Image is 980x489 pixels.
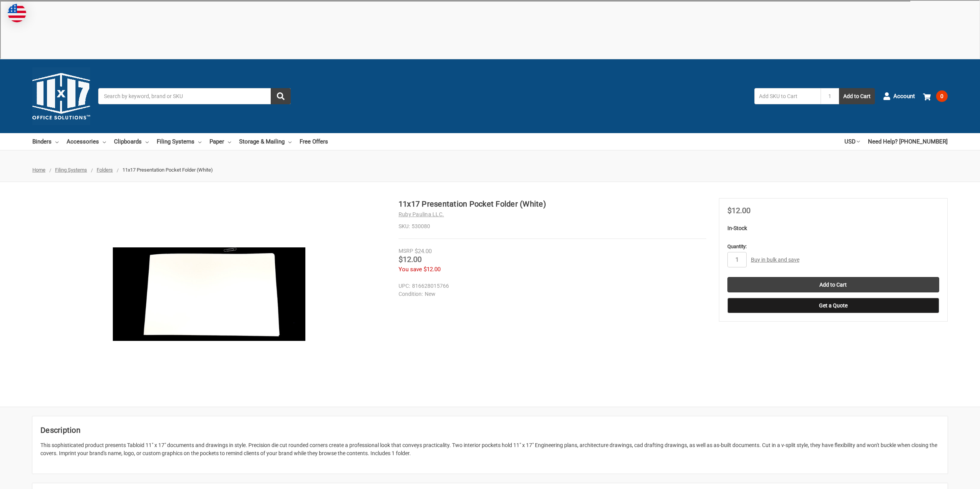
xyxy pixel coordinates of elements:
a: Binders [32,133,59,150]
span: $12.00 [727,206,750,215]
span: Account [893,92,915,101]
label: Quantity: [727,243,939,250]
div: MSRP [399,247,413,255]
img: 11x17 Presentation Pocket Folder (White) [113,247,305,341]
span: $12.00 [399,255,422,264]
dt: SKU: [399,222,410,230]
a: Account [883,86,915,106]
input: Search by keyword, brand or SKU [98,88,291,104]
span: You save [399,266,422,273]
button: Get a Quote [727,298,939,313]
h1: 11x17 Presentation Pocket Folder (White) [399,198,706,210]
a: Paper [209,133,231,150]
img: 11x17.com [32,67,90,125]
p: This sophisticated product presents Tabloid 11" x 17" documents and drawings in style. Precision ... [40,441,940,457]
a: Storage & Mailing [239,133,291,150]
a: Filing Systems [55,167,87,173]
a: Home [32,167,45,173]
dd: 816628015766 [399,282,703,290]
button: Add to Cart [839,88,875,104]
span: $24.00 [415,248,432,255]
dt: Condition: [399,290,423,298]
p: In-Stock [727,224,939,232]
span: 11x17 Presentation Pocket Folder (White) [122,167,213,173]
a: Ruby Paulina LLC. [399,211,444,217]
input: Add to Cart [727,277,939,292]
a: Filing Systems [157,133,201,150]
span: 0 [936,90,948,102]
h2: Description [40,424,940,436]
a: Need Help? [PHONE_NUMBER] [868,133,948,150]
a: Clipboards [114,133,149,150]
a: Folders [97,167,113,173]
a: Buy in bulk and save [751,257,799,263]
a: Accessories [67,133,106,150]
a: USD [844,133,860,150]
span: $12.00 [424,266,441,273]
dd: New [399,290,703,298]
a: Free Offers [300,133,328,150]
dd: 530080 [399,222,706,230]
dt: UPC: [399,282,410,290]
a: 0 [923,86,948,106]
input: Add SKU to Cart [754,88,821,104]
img: duty and tax information for United States [8,4,26,22]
